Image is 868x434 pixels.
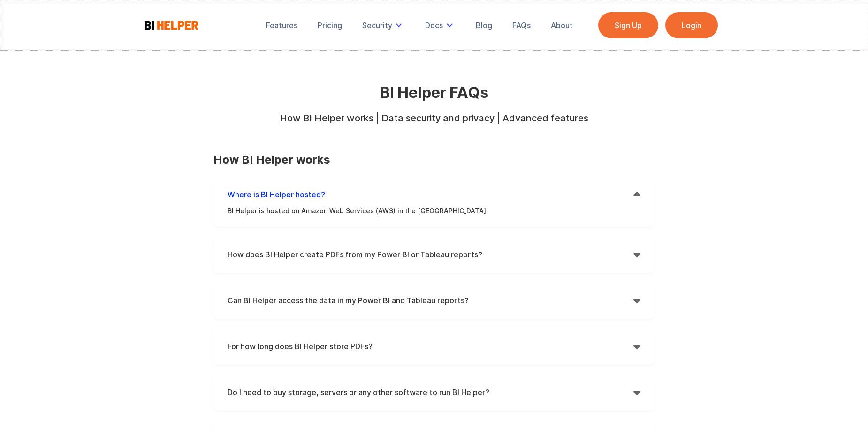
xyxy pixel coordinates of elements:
[633,385,640,399] div: 
[476,21,492,30] div: Blog
[228,206,626,216] p: BI Helper is hosted on Amazon Web Services (AWS) in the [GEOGRAPHIC_DATA].
[228,385,633,399] h4: Do I need to buy storage, servers or any other software to run BI Helper?
[544,15,579,36] a: About
[362,21,392,30] div: Security
[633,187,640,202] div: 
[665,12,718,38] a: Login
[512,21,531,30] div: FAQs
[259,15,304,36] a: Features
[318,21,342,30] div: Pricing
[228,250,482,259] strong: How does BI Helper create PDFs from my Power BI or Tableau reports?
[633,339,640,353] div: 
[311,15,349,36] a: Pricing
[469,15,499,36] a: Blog
[419,15,463,36] div: Docs
[269,84,600,101] h2: BI Helper FAQs
[598,12,658,38] a: Sign Up
[633,293,640,307] div: 
[506,15,537,36] a: FAQs
[228,339,633,353] h4: For how long does BI Helper store PDFs?
[356,15,412,36] div: Security
[633,247,640,262] div: 
[266,21,297,30] div: Features
[280,112,588,124] strong: How BI Helper works | Data security and privacy | Advanced features
[228,190,325,199] strong: Where is BI Helper hosted?
[228,293,633,307] h4: Can BI Helper access the data in my Power BI and Tableau reports?
[213,153,655,167] h3: How BI Helper works
[425,21,443,30] div: Docs
[551,21,573,30] div: About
